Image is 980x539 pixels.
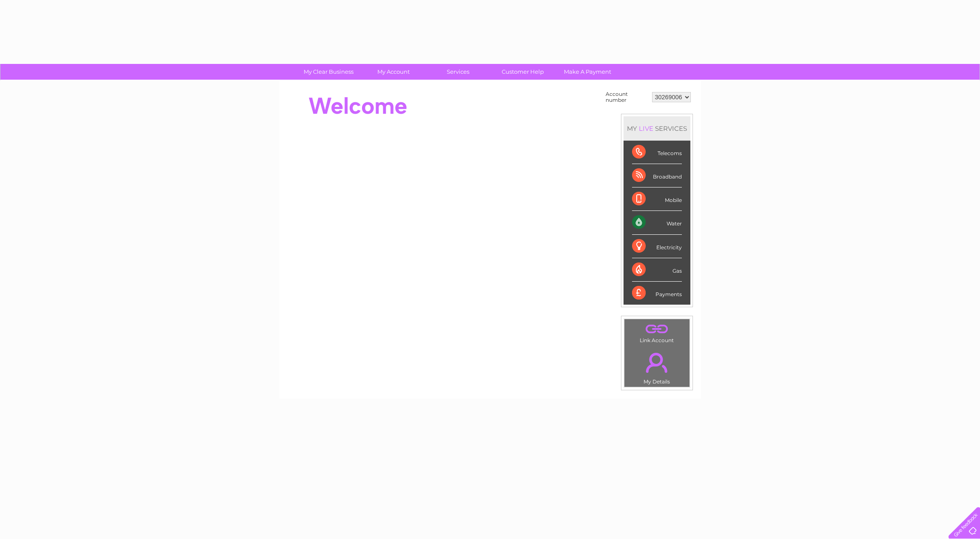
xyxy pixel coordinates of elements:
[632,141,682,164] div: Telecoms
[624,346,690,387] td: My Details
[632,187,682,211] div: Mobile
[632,282,682,305] div: Payments
[488,64,558,80] a: Customer Help
[632,164,682,187] div: Broadband
[627,321,687,336] a: .
[632,258,682,282] div: Gas
[293,64,364,80] a: My Clear Business
[627,348,687,378] a: .
[637,124,655,133] div: LIVE
[552,64,623,80] a: Make A Payment
[358,64,428,80] a: My Account
[423,64,493,80] a: Services
[604,89,650,105] td: Account number
[624,319,690,346] td: Link Account
[624,116,690,141] div: MY SERVICES
[632,235,682,258] div: Electricity
[632,211,682,234] div: Water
